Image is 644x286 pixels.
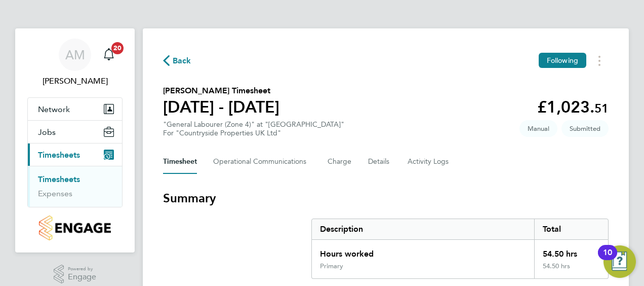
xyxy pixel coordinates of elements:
div: Timesheets [28,166,122,207]
button: Details [368,150,391,174]
a: Powered byEngage [54,265,97,284]
span: Alex Moss [27,75,123,87]
div: "General Labourer (Zone 4)" at "[GEOGRAPHIC_DATA]" [163,120,344,137]
span: Jobs [38,127,56,137]
span: Following [547,56,578,65]
span: Timesheets [38,150,80,160]
h1: [DATE] - [DATE] [163,97,279,117]
button: Open Resource Center, 10 new notifications [603,245,636,278]
h3: Summary [163,190,609,206]
nav: Main navigation [15,28,135,253]
span: Network [38,104,70,114]
div: 54.50 hrs [534,262,608,278]
button: Timesheets Menu [590,53,609,68]
button: Activity Logs [408,150,450,174]
button: Network [28,98,122,120]
div: Hours worked [312,240,534,262]
button: Back [163,54,191,67]
img: countryside-properties-logo-retina.png [39,216,110,240]
div: For "Countryside Properties UK Ltd" [163,129,344,137]
h2: [PERSON_NAME] Timesheet [163,85,279,97]
div: Description [312,219,534,239]
div: 10 [603,253,612,266]
app-decimal: £1,023. [537,97,609,117]
span: Engage [68,273,96,281]
div: Total [534,219,608,239]
a: AM[PERSON_NAME] [27,39,123,87]
button: Operational Communications [213,150,311,174]
button: Timesheet [163,150,197,174]
button: Charge [328,150,352,174]
div: Primary [320,262,343,270]
div: 54.50 hrs [534,240,608,262]
span: This timesheet was manually created. [519,120,557,137]
div: Summary [311,219,609,279]
button: Timesheets [28,144,122,166]
a: Timesheets [38,174,80,184]
span: AM [65,48,85,61]
a: 20 [99,39,119,71]
button: Following [539,53,586,68]
a: Go to home page [27,216,123,240]
span: 51 [594,101,609,116]
button: Jobs [28,121,122,143]
span: Back [173,55,191,67]
a: Expenses [38,189,72,198]
span: This timesheet is Submitted. [561,120,609,137]
span: Powered by [68,265,96,273]
span: 20 [111,42,124,54]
